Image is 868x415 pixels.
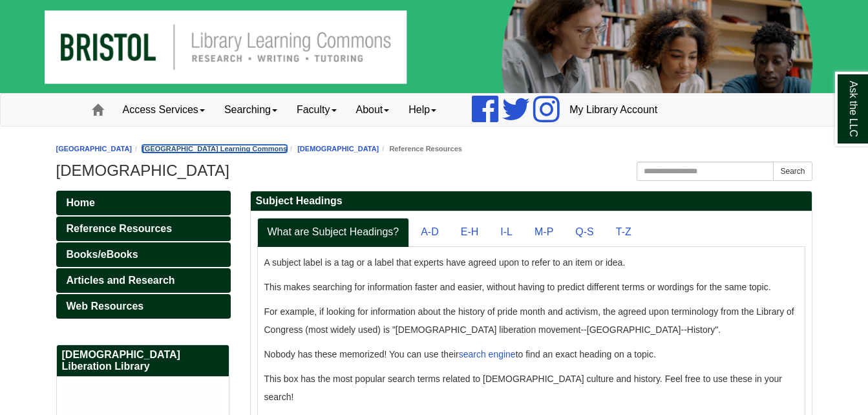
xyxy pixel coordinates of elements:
a: [GEOGRAPHIC_DATA] [56,145,132,153]
a: Q-S [565,218,604,247]
a: Books/eBooks [56,242,231,267]
a: Searching [215,94,287,126]
span: This box has the most popular search terms related to [DEMOGRAPHIC_DATA] culture and history. Fee... [264,374,782,402]
h2: Subject Headings [251,191,812,211]
a: A-D [410,218,449,247]
a: I-L [490,218,523,247]
span: Nobody has these memorized! You can use their to find an exact heading on a topic. [264,349,656,359]
a: E-H [450,218,489,247]
a: My Library Account [560,94,667,126]
a: Home [56,191,231,215]
a: [GEOGRAPHIC_DATA] Learning Commons [142,145,287,153]
span: A subject label is a tag or a label that experts have agreed upon to refer to an item or idea. [264,257,626,268]
a: What are Subject Headings? [257,218,410,247]
button: Search [773,162,812,181]
li: Reference Resources [379,143,462,155]
span: Home [67,197,95,208]
span: Web Resources [67,301,144,312]
a: Articles and Research [56,268,231,293]
a: Help [399,94,446,126]
span: This makes searching for information faster and easier, without having to predict different terms... [264,282,771,292]
span: Articles and Research [67,275,175,286]
h2: [DEMOGRAPHIC_DATA] Liberation Library [57,345,229,377]
h1: [DEMOGRAPHIC_DATA] [56,162,812,180]
span: Books/eBooks [67,249,138,260]
a: Faculty [287,94,346,126]
a: Web Resources [56,294,231,319]
a: [DEMOGRAPHIC_DATA] [297,145,379,153]
a: search engine [459,349,516,359]
a: About [346,94,399,126]
a: M-P [524,218,564,247]
nav: breadcrumb [56,143,812,155]
span: Reference Resources [67,223,173,234]
a: Reference Resources [56,217,231,241]
span: For example, if looking for information about the history of pride month and activism, the agreed... [264,306,794,335]
a: T-Z [606,218,642,247]
a: Access Services [113,94,215,126]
